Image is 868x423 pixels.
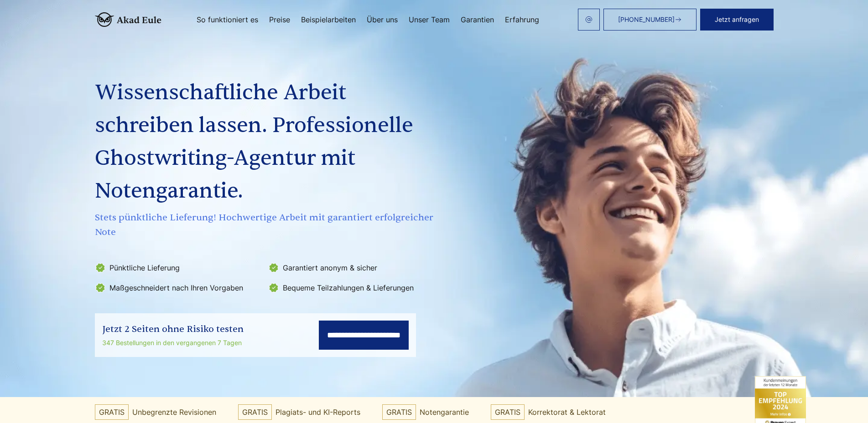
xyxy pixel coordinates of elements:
li: Bequeme Teilzahlungen & Lieferungen [268,280,436,295]
span: Plagiats- und KI-Reports [275,405,360,419]
span: GRATIS [238,404,272,420]
button: Jetzt anfragen [700,9,774,31]
a: [PHONE_NUMBER] [603,9,696,31]
span: GRATIS [382,404,416,420]
a: Garantien [461,16,494,23]
div: Jetzt 2 Seiten ohne Risiko testen [102,322,244,336]
div: 347 Bestellungen in den vergangenen 7 Tagen [102,337,244,348]
span: Korrektorat & Lektorat [528,405,606,419]
li: Pünktliche Lieferung [95,260,263,275]
a: Erfahrung [505,16,539,23]
span: Notengarantie [420,405,469,419]
a: Über uns [367,16,398,23]
span: GRATIS [95,404,129,420]
img: logo [95,12,161,27]
span: [PHONE_NUMBER] [618,16,675,23]
span: GRATIS [491,404,525,420]
span: Unbegrenzte Revisionen [132,405,216,419]
a: Unser Team [409,16,450,23]
h1: Wissenschaftliche Arbeit schreiben lassen. Professionelle Ghostwriting-Agentur mit Notengarantie. [95,76,438,208]
li: Garantiert anonym & sicher [268,260,436,275]
a: Preise [269,16,290,23]
img: email [585,16,593,23]
a: So funktioniert es [197,16,258,23]
li: Maßgeschneidert nach Ihren Vorgaben [95,280,263,295]
a: Beispielarbeiten [301,16,356,23]
span: Stets pünktliche Lieferung! Hochwertige Arbeit mit garantiert erfolgreicher Note [95,210,438,240]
